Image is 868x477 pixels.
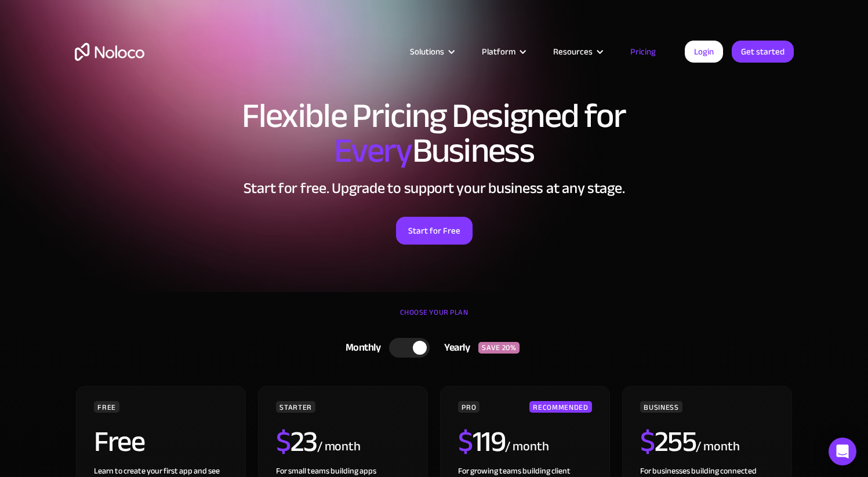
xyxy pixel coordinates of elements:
[276,414,290,469] span: $
[458,414,473,469] span: $
[276,401,315,413] div: STARTER
[430,339,478,356] div: Yearly
[482,44,515,59] div: Platform
[696,438,739,456] div: / month
[458,401,480,413] div: PRO
[75,99,794,168] h1: Flexible Pricing Designed for Business
[395,44,467,59] div: Solutions
[685,41,723,63] a: Login
[410,44,444,59] div: Solutions
[505,438,549,456] div: / month
[478,342,520,354] div: SAVE 20%
[529,401,591,413] div: RECOMMENDED
[539,44,616,59] div: Resources
[616,44,670,59] a: Pricing
[94,401,119,413] div: FREE
[640,414,655,469] span: $
[317,438,361,456] div: / month
[396,217,473,245] a: Start for Free
[331,339,390,356] div: Monthly
[553,44,593,59] div: Resources
[732,41,794,63] a: Get started
[467,44,539,59] div: Platform
[75,304,794,333] div: CHOOSE YOUR PLAN
[640,427,696,456] h2: 255
[829,438,856,465] div: Open Intercom Messenger
[75,43,144,61] a: home
[94,427,144,456] h2: Free
[276,427,317,456] h2: 23
[75,180,794,197] h2: Start for free. Upgrade to support your business at any stage.
[640,401,682,413] div: BUSINESS
[458,427,505,456] h2: 119
[334,118,412,183] span: Every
